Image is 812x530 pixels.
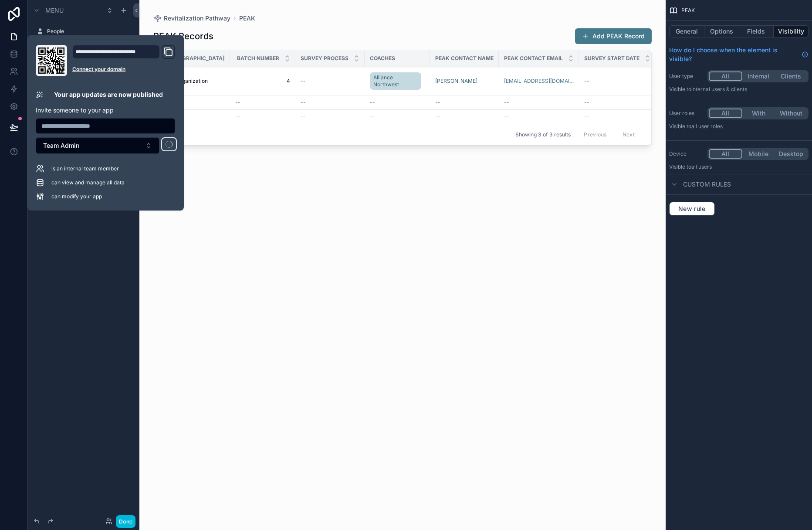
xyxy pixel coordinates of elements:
span: all users [691,163,712,170]
a: -- [584,78,650,85]
span: Showing 3 of 3 results [515,131,571,138]
span: -- [504,113,509,120]
span: -- [584,78,589,85]
span: -- [435,99,440,106]
span: Survey Start Date [584,55,639,62]
span: Revitalization Pathway [164,14,230,23]
a: How do I choose when the element is visible? [669,46,809,63]
span: New rule [675,205,709,213]
a: -- [370,99,425,106]
button: Clients [775,71,807,81]
a: -- [301,99,359,106]
a: [PERSON_NAME] [435,78,494,85]
button: Fields [739,25,774,37]
a: -- [301,113,359,120]
label: People [47,28,129,35]
a: [EMAIL_ADDRESS][DOMAIN_NAME] [504,78,574,85]
button: Add PEAK Record [575,28,652,44]
a: Test Organization [164,78,225,85]
button: Without [775,109,807,118]
span: Team Admin [43,141,79,150]
span: PEAK Contact Name [435,55,494,62]
button: Desktop [775,149,807,159]
a: Alliance Northwest [370,71,425,92]
span: -- [584,113,589,120]
div: Domain and Custom Link [72,45,175,76]
h1: PEAK Records [153,30,213,42]
span: PEAK Contact Email [504,55,563,62]
span: [DEMOGRAPHIC_DATA] [164,55,225,62]
span: can view and manage all data [51,179,125,186]
a: -- [435,99,494,106]
a: -- [370,113,425,120]
a: -- [235,113,290,120]
span: -- [301,113,306,120]
span: Menu [45,6,64,15]
label: User roles [669,110,704,117]
span: -- [235,113,240,120]
a: [PERSON_NAME] [435,78,477,85]
p: Your app updates are now published [54,90,163,99]
a: -- [164,99,225,106]
label: User type [669,73,704,80]
a: -- [584,99,650,106]
p: Visible to [669,86,809,93]
button: Options [704,25,739,37]
a: -- [435,113,494,120]
a: PEAK [239,14,255,23]
button: All [709,71,742,81]
a: -- [584,113,650,120]
button: All [709,109,742,118]
span: -- [370,99,375,106]
span: Alliance Northwest [373,74,418,88]
button: General [669,25,704,37]
span: -- [370,113,375,120]
a: Revitalization Pathway [153,14,230,23]
a: 4 [235,78,290,85]
span: -- [235,99,240,106]
button: Done [116,515,135,528]
span: Custom rules [683,180,731,189]
button: Internal [742,71,775,81]
button: Visibility [774,25,809,37]
p: Visible to [669,123,809,130]
span: PEAK [681,7,695,14]
span: Internal users & clients [691,86,747,92]
button: Mobile [742,149,775,159]
a: Alliance Northwest [370,72,421,90]
span: -- [301,99,306,106]
a: Connect your domain [72,66,175,73]
p: Visible to [669,163,809,170]
a: -- [301,78,359,85]
span: -- [435,113,440,120]
span: All user roles [691,123,723,129]
span: Batch Number [237,55,279,62]
span: can modify your app [51,193,102,200]
a: -- [504,113,574,120]
span: is an internal team member [51,165,119,172]
button: With [742,109,775,118]
span: -- [584,99,589,106]
span: -- [504,99,509,106]
span: Test Organization [164,78,208,85]
span: -- [301,78,306,85]
a: -- [235,99,290,106]
a: -- [164,113,225,120]
button: All [709,149,742,159]
span: How do I choose when the element is visible? [669,46,798,63]
span: Survey Process [301,55,348,62]
label: Device [669,150,704,157]
a: -- [504,99,574,106]
button: New rule [669,202,715,216]
span: Coaches [370,55,395,62]
p: Invite someone to your app [36,106,175,115]
button: Select Button [36,137,159,154]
